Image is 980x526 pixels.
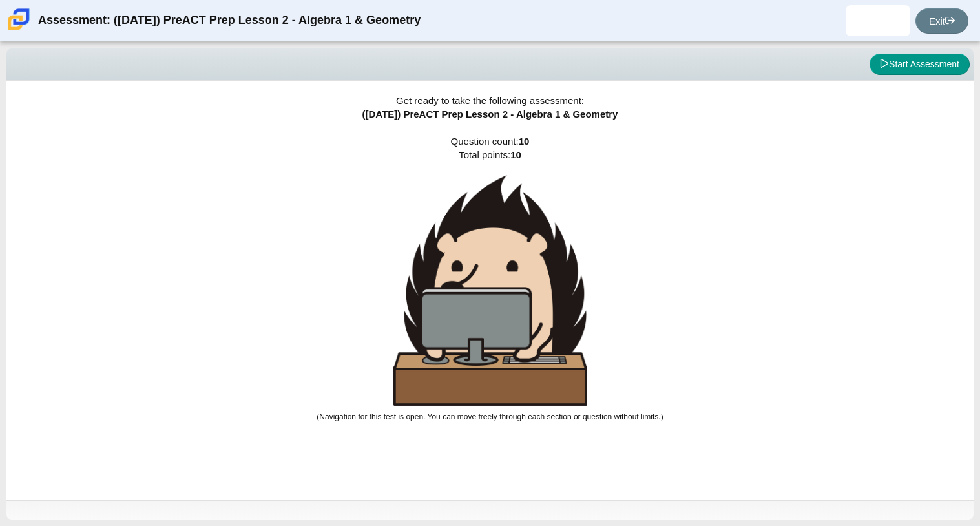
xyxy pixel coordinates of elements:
[870,54,970,76] button: Start Assessment
[868,10,888,31] img: devin.ollie.iuVl07
[5,6,32,33] img: Carmen School of Science & Technology
[5,24,32,35] a: Carmen School of Science & Technology
[393,175,587,406] img: hedgehog-behind-computer-large.png
[362,109,618,120] span: ([DATE]) PreACT Prep Lesson 2 - Algebra 1 & Geometry
[317,412,663,421] small: (Navigation for this test is open. You can move freely through each section or question without l...
[519,136,530,147] b: 10
[38,5,421,36] div: Assessment: ([DATE]) PreACT Prep Lesson 2 - Algebra 1 & Geometry
[317,136,663,421] span: Question count: Total points:
[396,95,584,106] span: Get ready to take the following assessment:
[915,8,968,34] a: Exit
[510,149,521,160] b: 10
